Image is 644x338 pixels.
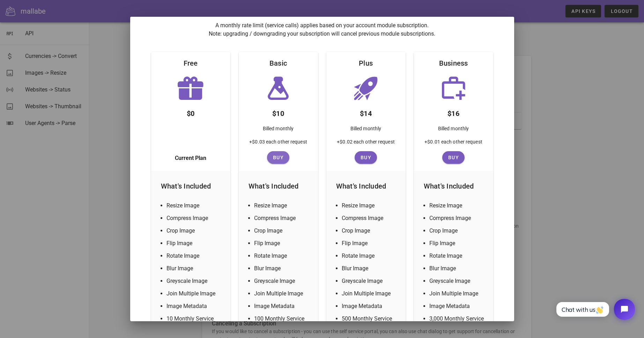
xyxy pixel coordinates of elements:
[166,277,223,285] li: Greyscale Image
[243,175,314,197] div: What's Included
[267,151,289,164] button: Buy
[166,315,223,331] li: 10 Monthly Service Calls
[331,175,401,197] div: What's Included
[549,293,641,326] iframe: Tidio Chat
[254,227,311,235] li: Crop Image
[342,277,399,285] li: Greyscale Image
[254,277,311,285] li: Greyscale Image
[342,201,399,210] li: Resize Image
[429,239,486,248] li: Flip Image
[181,102,200,122] div: $0
[418,175,489,197] div: What's Included
[166,227,223,235] li: Crop Image
[429,227,486,235] li: Crop Image
[155,175,226,197] div: What's Included
[342,214,399,222] li: Compress Image
[254,239,311,248] li: Flip Image
[429,264,486,273] li: Blur Image
[257,122,299,138] div: Billed monthly
[342,264,399,273] li: Blur Image
[175,154,206,162] span: Current Plan
[419,138,488,151] div: +$0.01 each other request
[267,102,290,122] div: $10
[429,201,486,210] li: Resize Image
[166,214,223,222] li: Compress Image
[342,289,399,298] li: Join Multiple Image
[342,227,399,235] li: Crop Image
[166,239,223,248] li: Flip Image
[442,151,465,164] button: Buy
[429,315,486,331] li: 3,000 Monthly Service Calls
[166,264,223,273] li: Blur Image
[353,52,378,74] div: Plus
[355,151,377,164] button: Buy
[254,214,311,222] li: Compress Image
[429,289,486,298] li: Join Multiple Image
[342,315,399,331] li: 500 Monthly Service Calls
[254,252,311,260] li: Rotate Image
[445,155,462,160] span: Buy
[254,289,311,298] li: Join Multiple Image
[331,138,400,151] div: +$0.02 each other request
[357,155,374,160] span: Buy
[166,289,223,298] li: Join Multiple Image
[166,201,223,210] li: Resize Image
[254,264,311,273] li: Blur Image
[264,52,293,74] div: Basic
[254,201,311,210] li: Resize Image
[254,302,311,310] li: Image Metadata
[166,252,223,260] li: Rotate Image
[342,302,399,310] li: Image Metadata
[342,239,399,248] li: Flip Image
[354,102,377,122] div: $14
[429,302,486,310] li: Image Metadata
[254,315,311,331] li: 100 Monthly Service Calls
[429,277,486,285] li: Greyscale Image
[178,52,203,74] div: Free
[442,102,465,122] div: $16
[345,122,387,138] div: Billed monthly
[270,155,287,160] span: Buy
[244,138,313,151] div: +$0.03 each other request
[432,122,474,138] div: Billed monthly
[429,214,486,222] li: Compress Image
[151,21,493,38] p: A monthly rate limit (service calls) applies based on your account module subscription. Note: upg...
[166,302,223,310] li: Image Metadata
[434,52,474,74] div: Business
[429,252,486,260] li: Rotate Image
[342,252,399,260] li: Rotate Image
